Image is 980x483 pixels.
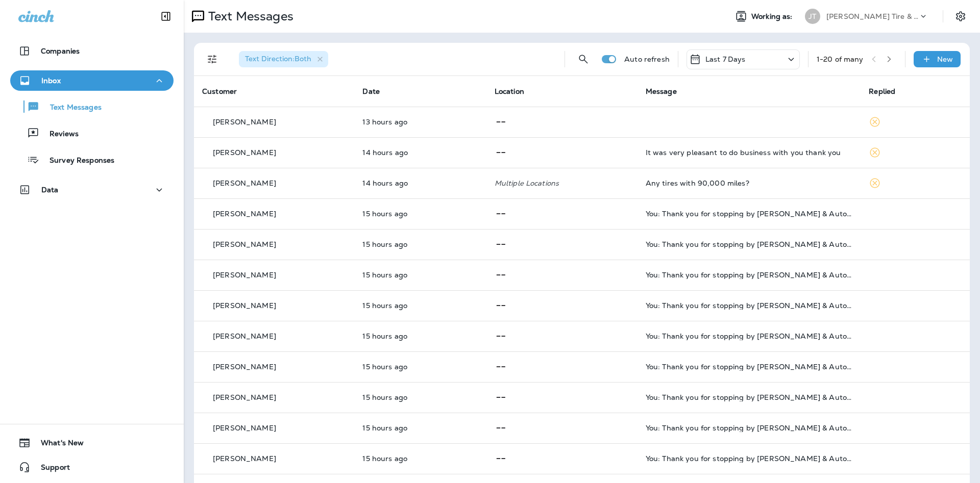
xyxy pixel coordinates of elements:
p: [PERSON_NAME] [213,210,276,218]
div: Text Direction:Both [239,51,328,67]
p: [PERSON_NAME] [213,393,276,401]
div: You: Thank you for stopping by Jensen Tire & Auto - Bellevue. Please take 30 seconds to leave us ... [646,393,853,401]
p: [PERSON_NAME] [213,118,276,126]
p: Sep 10, 2025 04:58 PM [362,271,478,279]
p: [PERSON_NAME] [213,332,276,340]
p: Sep 10, 2025 05:43 PM [362,179,478,187]
p: Companies [41,47,80,55]
p: Last 7 Days [705,55,746,63]
span: Replied [869,87,895,96]
span: Support [31,463,70,475]
p: Text Messages [204,9,293,24]
button: Data [10,180,174,200]
p: Sep 10, 2025 04:58 PM [362,424,478,432]
span: Location [495,87,524,96]
button: Search Messages [573,49,594,69]
div: You: Thank you for stopping by Jensen Tire & Auto - Monroe Street. Please take 30 seconds to leav... [646,301,853,310]
p: [PERSON_NAME] [213,179,276,187]
p: Sep 10, 2025 04:58 PM [362,210,478,218]
div: You: Thank you for stopping by Jensen Tire & Auto - Gretna. Please take 30 seconds to leave us a ... [646,332,853,340]
p: Sep 10, 2025 04:58 PM [362,454,478,463]
p: [PERSON_NAME] [213,363,276,371]
span: Customer [202,87,237,96]
span: Working as: [751,12,795,21]
p: New [937,55,953,63]
div: JT [805,9,820,24]
p: [PERSON_NAME] [213,240,276,248]
p: [PERSON_NAME] [213,454,276,463]
div: You: Thank you for stopping by Jensen Tire & Auto - 168th West Center. Please take 30 seconds to ... [646,240,853,248]
p: Sep 10, 2025 04:58 PM [362,393,478,401]
p: Text Messages [40,103,102,113]
p: [PERSON_NAME] Tire & Auto [826,12,918,20]
div: You: Thank you for stopping by Jensen Tire & Auto - North 90th Street. Please take 30 seconds to ... [646,363,853,371]
p: [PERSON_NAME] [213,301,276,310]
p: Sep 10, 2025 04:58 PM [362,301,478,310]
button: Collapse Sidebar [152,6,180,27]
span: Text Direction : Both [245,54,311,63]
p: Inbox [41,77,61,85]
div: Any tires with 90,000 miles? [646,179,853,187]
p: Sep 10, 2025 04:58 PM [362,332,478,340]
span: Date [362,87,380,96]
button: Filters [202,49,223,69]
p: Survey Responses [39,156,114,166]
p: Reviews [39,130,79,139]
button: Support [10,457,174,477]
div: 1 - 20 of many [817,55,864,63]
p: Sep 10, 2025 04:58 PM [362,363,478,371]
button: Inbox [10,70,174,91]
p: Multiple Locations [495,179,629,187]
p: Sep 10, 2025 06:17 PM [362,118,478,126]
div: It was very pleasant to do business with you thank you [646,148,853,157]
button: Companies [10,41,174,61]
p: Auto refresh [624,55,670,63]
button: Settings [951,7,970,26]
p: Sep 10, 2025 04:58 PM [362,240,478,248]
p: [PERSON_NAME] [213,148,276,157]
p: [PERSON_NAME] [213,424,276,432]
button: Survey Responses [10,149,174,170]
button: Text Messages [10,96,174,117]
button: What's New [10,433,174,453]
button: Reviews [10,122,174,144]
p: [PERSON_NAME] [213,271,276,279]
div: You: Thank you for stopping by Jensen Tire & Auto - Harney Street. Please take 30 seconds to leav... [646,210,853,218]
div: You: Thank you for stopping by Jensen Tire & Auto - North 83rd Street. Please take 30 seconds to ... [646,271,853,279]
div: You: Thank you for stopping by Jensen Tire & Auto - South 97th Street. Please take 30 seconds to ... [646,424,853,432]
span: What's New [31,439,84,451]
p: Sep 10, 2025 05:47 PM [362,148,478,157]
p: Data [41,186,59,194]
div: You: Thank you for stopping by Jensen Tire & Auto - South 96th Street. Please take 30 seconds to ... [646,454,853,463]
span: Message [646,87,677,96]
